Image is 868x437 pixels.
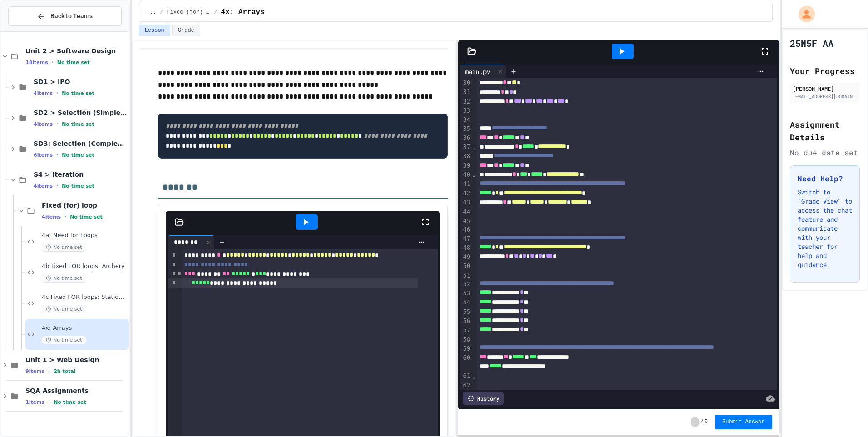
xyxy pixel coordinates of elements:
[42,336,86,344] span: No time set
[48,398,50,406] span: •
[460,372,472,381] div: 61
[139,25,170,36] button: Lesson
[460,208,472,217] div: 44
[42,305,86,313] span: No time set
[460,189,472,198] div: 42
[460,317,472,326] div: 56
[34,170,127,179] span: S4 > Iteration
[147,9,157,16] span: ...
[54,368,76,374] span: 2h total
[460,67,495,76] div: main.py
[56,120,58,128] span: •
[214,9,217,16] span: /
[790,118,860,144] h2: Assignment Details
[52,59,54,66] span: •
[460,289,472,298] div: 53
[700,418,704,426] span: /
[48,367,50,375] span: •
[34,139,127,148] span: SD3: Selection (Complex IFs)
[793,84,857,93] div: [PERSON_NAME]
[460,234,472,243] div: 47
[160,9,163,16] span: /
[460,161,472,170] div: 39
[70,214,103,220] span: No time set
[57,60,90,65] span: No time set
[460,217,472,226] div: 45
[715,415,772,429] button: Submit Answer
[460,106,472,115] div: 33
[460,381,472,390] div: 62
[42,243,86,252] span: No time set
[460,134,472,143] div: 36
[62,90,94,96] span: No time set
[8,6,122,26] button: Back to Teams
[56,89,58,97] span: •
[56,151,58,159] span: •
[42,324,127,332] span: 4x: Arrays
[460,280,472,289] div: 52
[34,78,127,86] span: SD1 > IPO
[460,65,506,78] div: main.py
[789,4,817,25] div: My Account
[460,79,472,88] div: 30
[64,213,66,220] span: •
[42,201,127,209] span: Fixed (for) loop
[34,121,53,127] span: 4 items
[460,344,472,353] div: 59
[472,171,476,178] span: Fold line
[25,60,48,65] span: 18 items
[25,356,127,364] span: Unit 1 > Web Design
[790,65,860,77] h2: Your Progress
[34,109,127,117] span: SD2 > Selection (Simple IF)
[472,143,476,150] span: Fold line
[167,9,210,16] span: Fixed (for) loop
[790,147,860,158] div: No due date set
[25,399,44,405] span: 1 items
[798,173,852,184] h3: Need Help?
[460,115,472,124] div: 34
[25,47,127,55] span: Unit 2 > Software Design
[62,121,94,127] span: No time set
[460,243,472,253] div: 48
[54,399,86,405] span: No time set
[460,198,472,207] div: 43
[460,124,472,134] div: 35
[56,182,58,189] span: •
[25,368,44,374] span: 9 items
[34,183,53,189] span: 4 items
[790,37,833,50] h1: 25N5F AA
[460,262,472,271] div: 50
[463,392,504,405] div: History
[62,152,94,158] span: No time set
[793,93,857,100] div: [EMAIL_ADDRESS][DOMAIN_NAME]
[460,143,472,152] div: 37
[705,418,708,426] span: 0
[691,417,698,427] span: -
[460,225,472,234] div: 46
[460,308,472,317] div: 55
[460,298,472,307] div: 54
[460,88,472,97] div: 31
[460,97,472,106] div: 32
[460,170,472,179] div: 40
[50,11,93,21] span: Back to Teams
[34,90,53,96] span: 4 items
[460,271,472,280] div: 51
[221,7,265,18] span: 4x: Arrays
[34,152,53,158] span: 6 items
[460,253,472,262] div: 49
[42,293,127,301] span: 4c Fixed FOR loops: Stationery Order
[798,188,852,269] p: Switch to "Grade View" to access the chat feature and communicate with your teacher for help and ...
[42,232,127,239] span: 4a: Need for Loops
[460,152,472,161] div: 38
[460,353,472,372] div: 60
[472,372,476,380] span: Fold line
[460,179,472,189] div: 41
[25,387,127,395] span: SQA Assignments
[460,335,472,344] div: 58
[42,214,61,220] span: 4 items
[460,326,472,335] div: 57
[62,183,94,189] span: No time set
[722,418,765,426] span: Submit Answer
[172,25,200,36] button: Grade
